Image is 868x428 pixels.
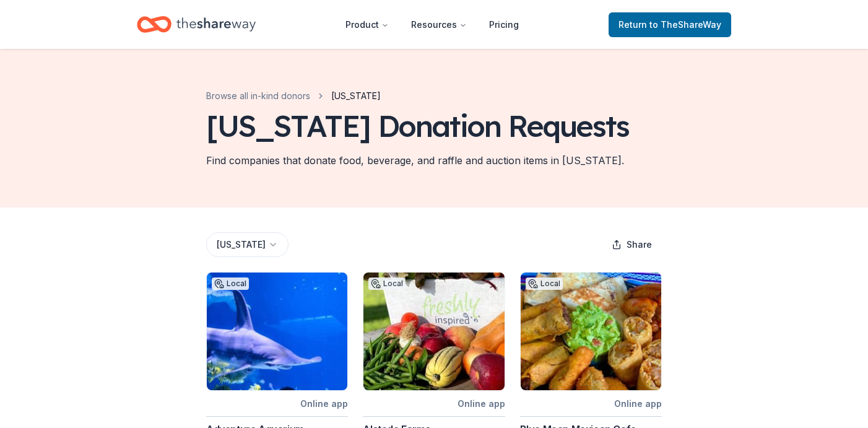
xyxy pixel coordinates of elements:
[368,277,406,290] div: Local
[458,396,505,411] div: Online app
[649,19,721,30] span: to TheShareWay
[401,12,477,37] button: Resources
[207,273,347,390] img: Image for Adventure Aquarium
[300,396,348,411] div: Online app
[614,396,662,411] div: Online app
[627,237,652,252] span: Share
[363,273,504,390] img: Image for Alstede Farms
[331,89,381,103] span: [US_STATE]
[521,273,661,390] img: Image for Blue Moon Mexican Cafe
[526,277,563,290] div: Local
[479,12,529,37] a: Pricing
[618,17,721,32] span: Return
[206,108,629,143] div: [US_STATE] Donation Requests
[212,277,249,290] div: Local
[206,89,381,103] nav: breadcrumb
[602,232,662,257] button: Share
[336,10,529,39] nav: Main
[206,89,310,103] a: Browse all in-kind donors
[206,153,624,168] div: Find companies that donate food, beverage, and raffle and auction items in [US_STATE].
[609,12,731,37] a: Returnto TheShareWay
[137,10,256,39] a: Home
[336,12,399,37] button: Product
